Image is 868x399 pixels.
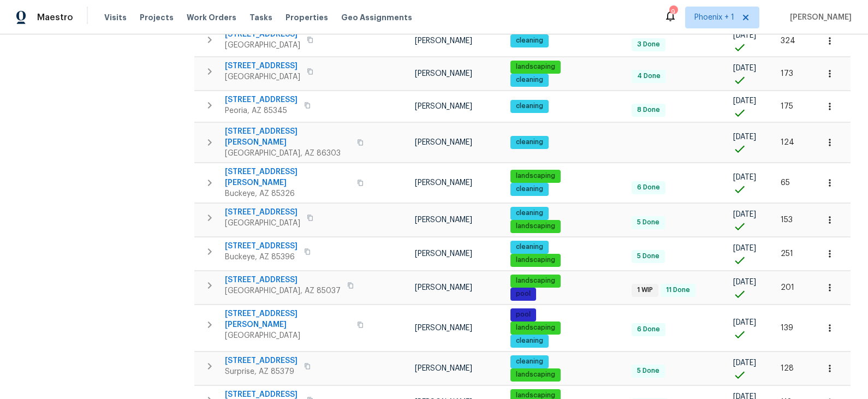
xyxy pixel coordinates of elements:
span: cleaning [512,242,548,252]
span: [GEOGRAPHIC_DATA], AZ 85037 [225,285,341,296]
span: Phoenix + 1 [694,12,734,23]
span: [DATE] [733,97,756,105]
span: 153 [781,216,793,224]
span: [STREET_ADDRESS] [225,61,300,72]
span: 8 Done [633,105,664,115]
span: landscaping [512,171,560,181]
span: [DATE] [733,278,756,286]
span: Projects [140,12,174,23]
span: [STREET_ADDRESS][PERSON_NAME] [225,308,350,330]
span: [STREET_ADDRESS] [225,275,341,285]
span: 3 Done [633,40,664,49]
span: Surprise, AZ 85379 [225,366,298,377]
span: pool [512,310,535,319]
span: Maestro [37,12,73,23]
span: 4 Done [633,72,665,81]
span: 175 [781,103,793,110]
span: 1 WIP [633,285,657,295]
span: 65 [781,179,790,187]
span: Geo Assignments [341,12,412,23]
span: [PERSON_NAME] [415,139,472,146]
span: cleaning [512,36,548,45]
span: [GEOGRAPHIC_DATA] [225,40,300,51]
span: 173 [781,70,793,78]
span: [GEOGRAPHIC_DATA] [225,330,350,341]
span: landscaping [512,255,560,265]
span: [PERSON_NAME] [786,12,852,23]
span: landscaping [512,323,560,332]
span: [PERSON_NAME] [415,216,472,224]
span: Buckeye, AZ 85396 [225,252,298,263]
span: 6 Done [633,325,664,334]
span: [DATE] [733,211,756,218]
span: Visits [104,12,127,23]
span: [STREET_ADDRESS][PERSON_NAME] [225,126,350,148]
span: [PERSON_NAME] [415,103,472,110]
span: 6 Done [633,183,664,192]
span: [STREET_ADDRESS] [225,241,298,252]
span: [DATE] [733,32,756,39]
span: [STREET_ADDRESS] [225,94,298,105]
span: 139 [781,324,793,332]
span: 5 Done [633,366,664,376]
span: [PERSON_NAME] [415,324,472,332]
div: 9 [669,7,677,17]
span: Work Orders [187,12,236,23]
span: [STREET_ADDRESS][PERSON_NAME] [225,166,350,188]
span: [DATE] [733,133,756,141]
span: [DATE] [733,245,756,252]
span: [DATE] [733,64,756,72]
span: [STREET_ADDRESS] [225,207,300,218]
span: cleaning [512,184,548,194]
span: Buckeye, AZ 85326 [225,188,350,199]
span: Properties [286,12,328,23]
span: [DATE] [733,319,756,326]
span: [PERSON_NAME] [415,365,472,372]
span: cleaning [512,209,548,218]
span: [GEOGRAPHIC_DATA], AZ 86303 [225,148,350,159]
span: [STREET_ADDRESS] [225,29,300,40]
span: [GEOGRAPHIC_DATA] [225,218,300,229]
span: [PERSON_NAME] [415,250,472,258]
span: landscaping [512,62,560,72]
span: 128 [781,365,794,372]
span: Peoria, AZ 85345 [225,105,298,116]
span: [PERSON_NAME] [415,70,472,78]
span: [GEOGRAPHIC_DATA] [225,72,300,82]
span: cleaning [512,336,548,346]
span: [PERSON_NAME] [415,37,472,45]
span: 124 [781,139,794,146]
span: cleaning [512,357,548,366]
span: 251 [781,250,793,258]
span: cleaning [512,102,548,111]
span: [DATE] [733,174,756,181]
span: 201 [781,284,794,291]
span: landscaping [512,222,560,231]
span: [DATE] [733,359,756,367]
span: [PERSON_NAME] [415,284,472,291]
span: cleaning [512,138,548,147]
span: [PERSON_NAME] [415,179,472,187]
span: [STREET_ADDRESS] [225,355,298,366]
span: 324 [781,37,795,45]
span: pool [512,289,535,299]
span: 11 Done [662,285,694,295]
span: cleaning [512,75,548,85]
span: landscaping [512,276,560,285]
span: Tasks [249,14,272,21]
span: 5 Done [633,218,664,227]
span: landscaping [512,370,560,379]
span: 5 Done [633,252,664,261]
